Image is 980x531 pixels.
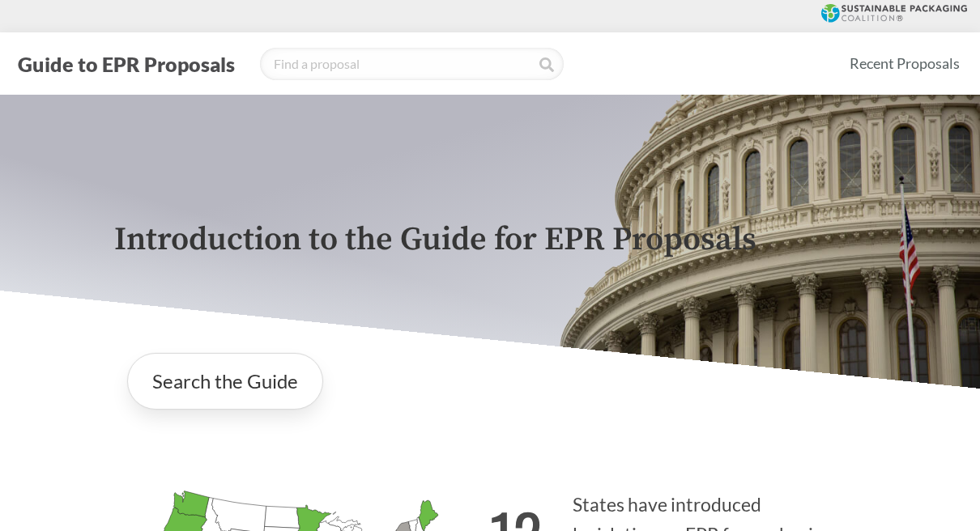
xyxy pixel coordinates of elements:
[13,51,240,77] button: Guide to EPR Proposals
[114,222,866,258] p: Introduction to the Guide for EPR Proposals
[127,353,323,410] a: Search the Guide
[842,45,967,82] a: Recent Proposals
[260,48,564,80] input: Find a proposal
